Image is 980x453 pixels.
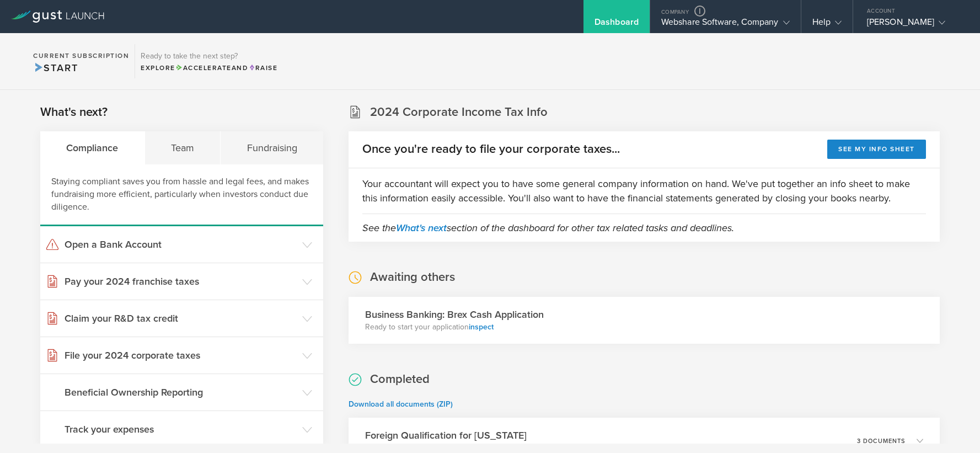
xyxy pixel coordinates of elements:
h3: Track your expenses [65,422,297,436]
a: inspect [469,322,494,332]
h2: Completed [370,371,430,387]
h3: Claim your R&D tax credit [65,311,297,326]
h3: Business Banking: Brex Cash Application [365,307,544,322]
h3: Foreign Qualification for [US_STATE] [365,428,527,443]
p: Ready to start your application [365,322,544,333]
p: Your accountant will expect you to have some general company information on hand. We've put toget... [362,177,926,205]
div: Dashboard [595,17,639,33]
h3: Beneficial Ownership Reporting [65,385,297,399]
button: See my info sheet [827,140,926,159]
h2: 2024 Corporate Income Tax Info [370,104,548,120]
h2: Once you're ready to file your corporate taxes... [362,141,620,157]
h2: What's next? [40,104,108,120]
span: Start [33,62,78,74]
div: Webshare Software, Company [661,17,790,33]
a: inspect [437,443,462,452]
h3: Open a Bank Account [65,237,297,252]
div: Explore [141,63,277,73]
div: [PERSON_NAME] [867,17,961,33]
h2: Awaiting others [370,269,455,285]
h3: Ready to take the next step? [141,52,277,60]
h2: Current Subscription [33,52,129,59]
span: and [175,64,249,72]
a: Download all documents (ZIP) [349,399,453,409]
span: Raise [248,64,277,72]
h3: File your 2024 corporate taxes [65,348,297,363]
div: Help [812,17,842,33]
div: Compliance [40,131,145,164]
p: 3 documents [857,438,906,444]
h3: Pay your 2024 franchise taxes [65,274,297,289]
div: Ready to take the next step?ExploreAccelerateandRaise [135,44,283,78]
div: Staying compliant saves you from hassle and legal fees, and makes fundraising more efficient, par... [40,164,323,226]
a: What's next [396,222,447,234]
div: Fundraising [221,131,323,164]
span: Accelerate [175,64,232,72]
em: See the section of the dashboard for other tax related tasks and deadlines. [362,222,734,234]
div: Team [145,131,221,164]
